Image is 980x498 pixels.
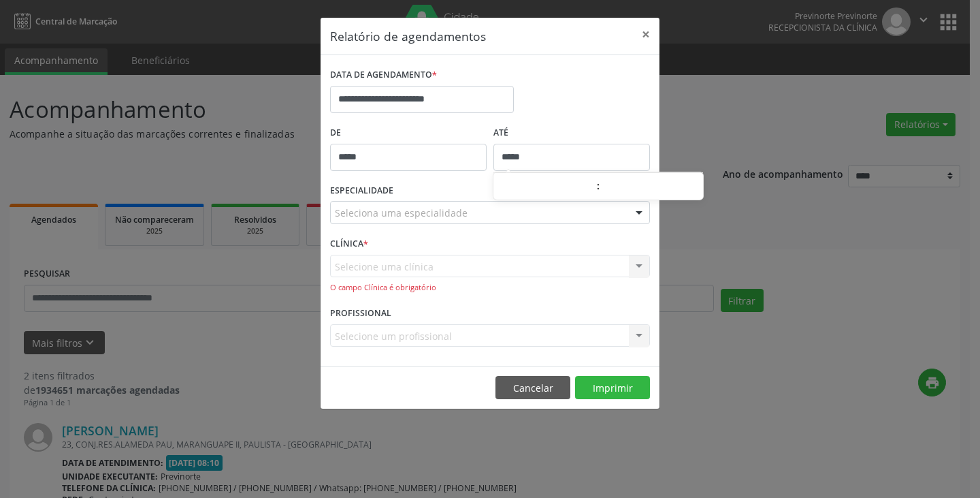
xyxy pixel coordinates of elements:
[330,123,487,144] label: De
[335,206,468,220] span: Seleciona uma especialidade
[495,376,570,399] button: Cancelar
[632,18,659,51] button: Close
[330,65,437,86] label: DATA DE AGENDAMENTO
[330,303,391,324] label: PROFISSIONAL
[330,282,650,294] div: O campo Clínica é obrigatório
[330,181,393,202] label: ESPECIALIDADE
[600,174,703,201] input: Minute
[330,27,486,45] h5: Relatório de agendamentos
[575,376,650,399] button: Imprimir
[493,174,596,201] input: Hour
[493,123,650,144] label: ATÉ
[596,172,600,200] span: :
[330,234,368,255] label: CLÍNICA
